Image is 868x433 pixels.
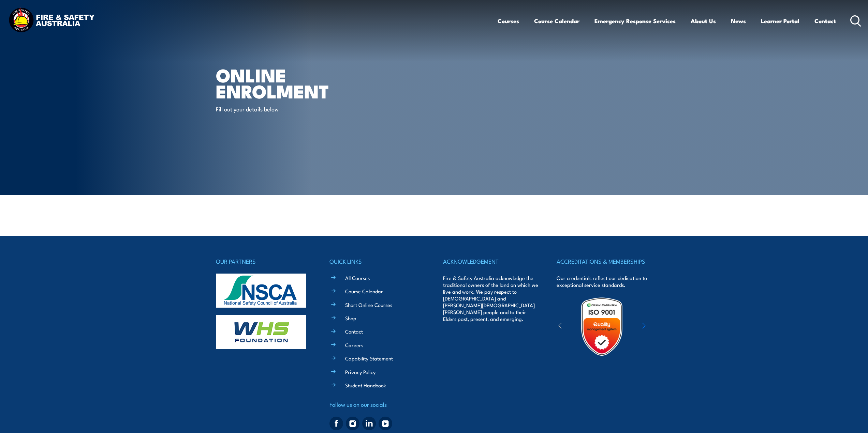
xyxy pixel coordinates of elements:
[557,275,652,288] p: Our credentials reflect our dedication to exceptional service standards.
[329,257,425,266] h4: QUICK LINKS
[216,67,384,98] h1: Online Enrolment
[443,275,539,322] p: Fire & Safety Australia acknowledge the traditional owners of the land on which we live and work....
[557,257,652,266] h4: ACCREDITATIONS & MEMBERSHIPS
[216,274,306,308] img: nsca-logo-footer
[345,328,363,335] a: Contact
[498,12,519,30] a: Courses
[443,257,539,266] h4: ACKNOWLEDGEMENT
[345,382,386,389] a: Student Handbook
[216,105,340,113] p: Fill out your details below
[345,288,383,295] a: Course Calendar
[345,301,392,308] a: Short Online Courses
[345,314,356,322] a: Shop
[814,12,836,30] a: Contact
[216,315,306,349] img: whs-logo-footer
[572,297,632,356] img: Untitled design (19)
[534,12,579,30] a: Course Calendar
[761,12,799,30] a: Learner Portal
[691,12,716,30] a: About Us
[345,274,370,281] a: All Courses
[345,341,363,349] a: Careers
[345,368,376,375] a: Privacy Policy
[594,12,676,30] a: Emergency Response Services
[731,12,746,30] a: News
[632,315,691,338] img: ewpa-logo
[216,257,311,266] h4: OUR PARTNERS
[329,400,425,409] h4: Follow us on our socials
[345,355,393,362] a: Capability Statement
